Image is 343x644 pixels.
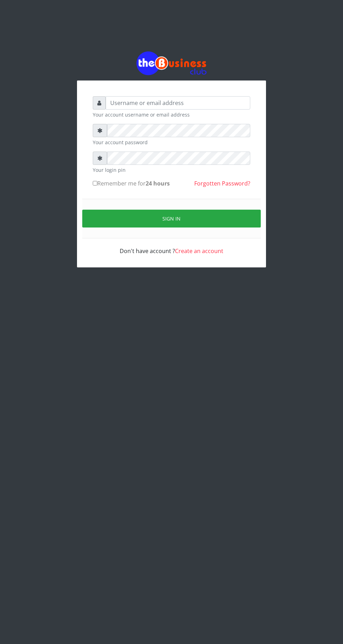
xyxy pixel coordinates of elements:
[93,166,250,174] small: Your login pin
[82,210,261,227] button: Sign in
[93,179,170,188] label: Remember me for
[93,181,97,185] input: Remember me for24 hours
[146,180,170,187] b: 24 hours
[194,180,250,187] a: Forgotten Password?
[106,96,250,110] input: Username or email address
[93,111,250,118] small: Your account username or email address
[175,247,223,255] a: Create an account
[93,139,250,146] small: Your account password
[93,238,250,255] div: Don't have account ?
